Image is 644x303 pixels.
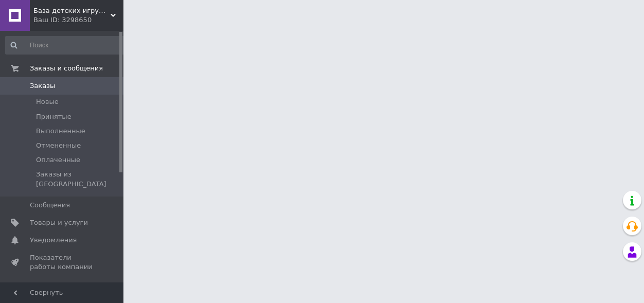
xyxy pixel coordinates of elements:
[36,112,71,121] span: Принятые
[30,236,77,245] span: Уведомления
[36,141,81,150] span: Отмененные
[30,253,95,272] span: Показатели работы компании
[30,64,103,73] span: Заказы и сообщения
[30,280,95,299] span: Панель управления
[5,36,127,55] input: Поиск
[36,127,85,136] span: Выполненные
[30,81,55,91] span: Заказы
[36,170,126,188] span: Заказы из [GEOGRAPHIC_DATA]
[30,201,70,210] span: Сообщения
[33,6,111,15] span: База детских игрушек, упаковочной и газетной бумаги.
[36,97,59,106] span: Новые
[36,155,80,165] span: Оплаченные
[33,15,123,25] div: Ваш ID: 3298650
[30,218,88,227] span: Товары и услуги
